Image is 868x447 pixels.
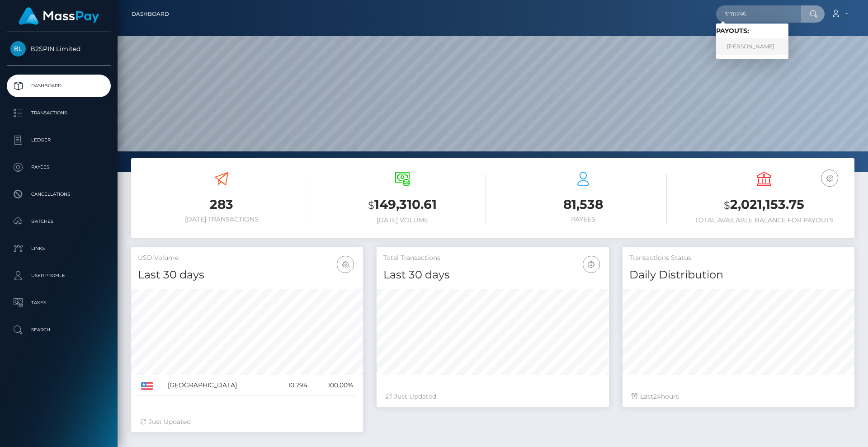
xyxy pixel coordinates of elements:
[140,417,354,427] div: Just Updated
[138,267,356,283] h4: Last 30 days
[7,102,111,124] a: Transactions
[653,392,661,400] span: 24
[7,319,111,341] a: Search
[629,254,848,263] h5: Transactions Status
[7,75,111,97] a: Dashboard
[10,133,107,147] p: Ledger
[716,27,788,35] h6: Payouts:
[629,267,848,283] h4: Daily Distribution
[165,375,274,396] td: [GEOGRAPHIC_DATA]
[716,38,788,55] a: [PERSON_NAME]
[7,183,111,206] a: Cancellations
[141,382,153,390] img: US.png
[724,199,730,212] small: $
[10,41,26,56] img: B2SPIN Limited
[7,129,111,151] a: Ledger
[10,242,107,255] p: Links
[10,79,107,93] p: Dashboard
[386,392,599,401] div: Just Updated
[680,216,848,224] h6: Total Available Balance for Payouts
[10,215,107,228] p: Batches
[7,156,111,179] a: Payees
[383,254,602,263] h5: Total Transactions
[368,199,374,212] small: $
[500,196,667,213] h3: 81,538
[274,375,311,396] td: 10,794
[138,196,305,213] h3: 283
[7,237,111,260] a: Links
[7,264,111,287] a: User Profile
[716,5,801,23] input: Search...
[10,188,107,201] p: Cancellations
[319,196,486,214] h3: 149,310.61
[319,216,486,224] h6: [DATE] Volume
[680,196,848,214] h3: 2,021,153.75
[10,160,107,174] p: Payees
[7,210,111,233] a: Batches
[383,267,602,283] h4: Last 30 days
[7,292,111,314] a: Taxes
[311,375,356,396] td: 100.00%
[19,7,99,25] img: MassPay Logo
[10,323,107,337] p: Search
[632,392,845,401] div: Last hours
[10,269,107,282] p: User Profile
[138,254,356,263] h5: USD Volume
[10,106,107,120] p: Transactions
[132,5,169,24] a: Dashboard
[10,296,107,310] p: Taxes
[7,45,111,53] span: B2SPIN Limited
[500,216,667,223] h6: Payees
[138,216,305,223] h6: [DATE] Transactions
